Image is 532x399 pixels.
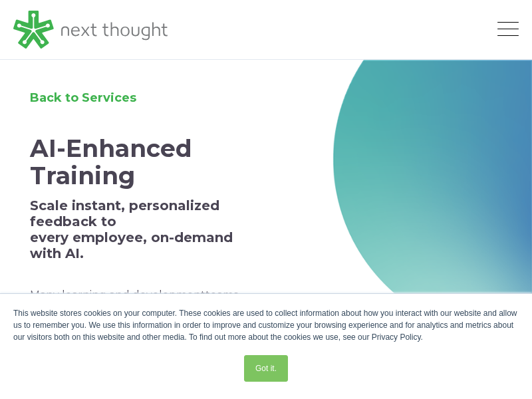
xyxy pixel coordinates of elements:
[497,22,519,38] button: Open Mobile Menu
[30,287,243,390] p: Many l teams and companies are using to achieve greater productivity, including , , , and .
[13,307,519,343] div: This website stores cookies on your computer. These cookies are used to collect information about...
[65,289,205,301] span: earning and development
[30,90,136,105] a: Back to Services
[13,11,168,49] img: LG - NextThought Logo
[30,135,243,190] h1: AI-Enhanced Training
[244,355,288,382] a: Got it.
[30,198,243,261] h5: Scale instant, personalized feedback to every employee, on-demand with AI.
